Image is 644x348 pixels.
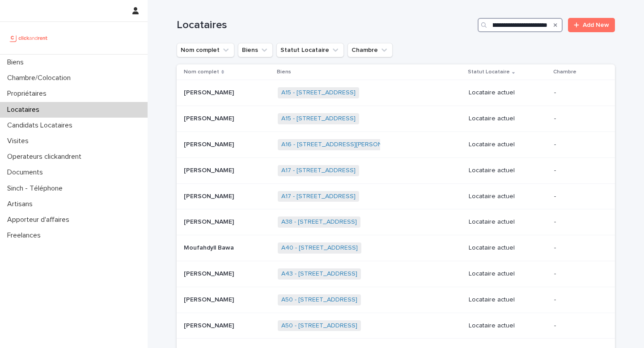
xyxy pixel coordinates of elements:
[281,193,356,200] a: A17 - [STREET_ADDRESS]
[4,58,31,67] p: Biens
[554,270,601,278] p: -
[184,216,236,226] p: [PERSON_NAME]
[184,139,236,149] p: [PERSON_NAME]
[554,141,601,149] p: -
[177,106,615,132] tr: [PERSON_NAME][PERSON_NAME] A15 - [STREET_ADDRESS] Locataire actuel-
[469,296,547,304] p: Locataire actuel
[478,18,563,32] input: Search
[281,322,357,330] a: A50 - [STREET_ADDRESS]
[4,137,36,145] p: Visites
[554,218,601,226] p: -
[184,191,236,200] p: [PERSON_NAME]
[469,218,547,226] p: Locataire actuel
[347,43,393,57] button: Chambre
[469,270,547,278] p: Locataire actuel
[554,244,601,252] p: -
[177,183,615,209] tr: [PERSON_NAME][PERSON_NAME] A17 - [STREET_ADDRESS] Locataire actuel-
[4,106,47,114] p: Locataires
[4,153,89,161] p: Operateurs clickandrent
[4,200,40,208] p: Artisans
[554,89,601,97] p: -
[177,313,615,339] tr: [PERSON_NAME][PERSON_NAME] A50 - [STREET_ADDRESS] Locataire actuel-
[177,209,615,235] tr: [PERSON_NAME][PERSON_NAME] A38 - [STREET_ADDRESS] Locataire actuel-
[184,294,236,304] p: [PERSON_NAME]
[177,261,615,287] tr: [PERSON_NAME][PERSON_NAME] A43 - [STREET_ADDRESS] Locataire actuel-
[4,216,76,224] p: Apporteur d'affaires
[177,157,615,183] tr: [PERSON_NAME][PERSON_NAME] A17 - [STREET_ADDRESS] Locataire actuel-
[184,165,236,174] p: [PERSON_NAME]
[281,167,356,174] a: A17 - [STREET_ADDRESS]
[553,67,576,77] p: Chambre
[184,242,236,252] p: Moufahdyll Bawa
[184,87,236,97] p: [PERSON_NAME]
[469,167,547,174] p: Locataire actuel
[281,89,356,97] a: A15 - [STREET_ADDRESS]
[4,74,78,82] p: Chambre/Colocation
[554,193,601,200] p: -
[469,89,547,97] p: Locataire actuel
[4,184,70,193] p: Sinch - Téléphone
[469,322,547,330] p: Locataire actuel
[281,296,357,304] a: A50 - [STREET_ADDRESS]
[4,168,50,177] p: Documents
[184,320,236,330] p: [PERSON_NAME]
[469,244,547,252] p: Locataire actuel
[281,115,356,123] a: A15 - [STREET_ADDRESS]
[177,132,615,157] tr: [PERSON_NAME][PERSON_NAME] A16 - [STREET_ADDRESS][PERSON_NAME] Locataire actuel-
[238,43,273,57] button: Biens
[276,43,344,57] button: Statut Locataire
[184,268,236,278] p: [PERSON_NAME]
[468,67,510,77] p: Statut Locataire
[281,270,357,278] a: A43 - [STREET_ADDRESS]
[554,167,601,174] p: -
[177,80,615,106] tr: [PERSON_NAME][PERSON_NAME] A15 - [STREET_ADDRESS] Locataire actuel-
[184,67,219,77] p: Nom complet
[469,141,547,149] p: Locataire actuel
[469,115,547,123] p: Locataire actuel
[177,287,615,313] tr: [PERSON_NAME][PERSON_NAME] A50 - [STREET_ADDRESS] Locataire actuel-
[177,43,234,57] button: Nom complet
[281,244,358,252] a: A40 - [STREET_ADDRESS]
[568,18,615,32] a: Add New
[583,22,609,28] span: Add New
[554,115,601,123] p: -
[4,89,54,98] p: Propriétaires
[469,193,547,200] p: Locataire actuel
[177,235,615,261] tr: Moufahdyll BawaMoufahdyll Bawa A40 - [STREET_ADDRESS] Locataire actuel-
[4,121,80,130] p: Candidats Locataires
[7,29,51,47] img: UCB0brd3T0yccxBKYDjQ
[554,296,601,304] p: -
[281,141,405,149] a: A16 - [STREET_ADDRESS][PERSON_NAME]
[184,113,236,123] p: [PERSON_NAME]
[4,231,48,240] p: Freelances
[281,218,357,226] a: A38 - [STREET_ADDRESS]
[277,67,291,77] p: Biens
[554,322,601,330] p: -
[177,19,474,32] h1: Locataires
